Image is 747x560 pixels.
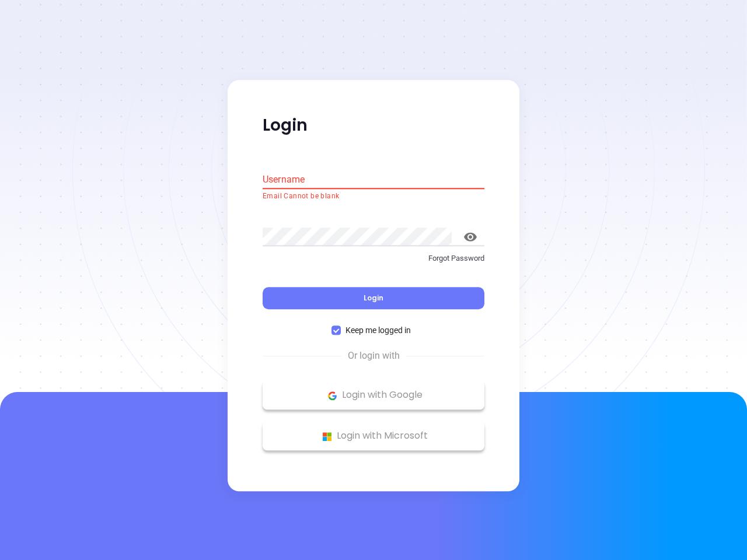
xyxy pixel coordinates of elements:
p: Login with Microsoft [268,428,479,445]
span: Or login with [342,349,406,363]
p: Login [263,115,484,136]
a: Forgot Password [263,253,484,274]
p: Login with Google [268,387,479,404]
span: Keep me logged in [341,324,416,337]
p: Forgot Password [263,253,484,264]
button: Login [263,288,484,310]
img: Google Logo [325,388,340,403]
button: toggle password visibility [456,223,484,251]
img: Microsoft Logo [320,429,334,444]
button: Microsoft Logo Login with Microsoft [263,422,484,451]
button: Google Logo Login with Google [263,381,484,410]
span: Login [364,293,383,303]
p: Email Cannot be blank [263,191,484,202]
